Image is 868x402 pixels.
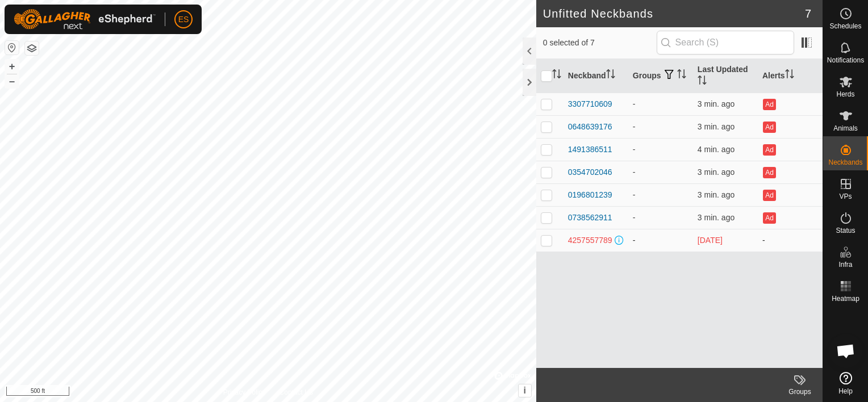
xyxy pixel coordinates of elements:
th: Neckband [564,59,628,93]
td: - [628,115,693,138]
button: Ad [763,190,775,201]
div: 0648639176 [568,121,612,133]
span: Oct 1, 2025, 10:52 AM [698,190,735,199]
button: Ad [763,99,775,110]
span: Neckbands [828,159,862,166]
p-sorticon: Activate to sort [698,77,707,86]
a: Help [823,367,868,399]
a: Privacy Policy [223,387,266,397]
span: Notifications [827,57,864,64]
button: + [5,60,19,73]
button: Ad [763,122,775,133]
button: Ad [763,144,775,156]
td: - [758,229,823,252]
th: Last Updated [693,59,758,93]
span: Oct 1, 2025, 10:52 AM [698,167,735,177]
span: Oct 1, 2025, 10:52 AM [698,99,735,108]
div: 3307710609 [568,98,612,110]
span: ES [178,14,189,26]
input: Search (S) [657,31,794,55]
span: 0 selected of 7 [543,37,657,49]
span: Help [838,388,853,395]
span: Oct 1, 2025, 10:51 AM [698,145,735,154]
p-sorticon: Activate to sort [785,71,794,80]
a: Contact Us [279,387,313,397]
div: 1491386511 [568,144,612,156]
td: - [628,161,693,183]
p-sorticon: Activate to sort [606,71,615,80]
button: – [5,74,19,88]
div: 0354702046 [568,166,612,178]
p-sorticon: Activate to sort [552,71,561,80]
p-sorticon: Activate to sort [677,71,686,80]
button: Ad [763,167,775,178]
div: Groups [777,387,823,397]
button: Reset Map [5,41,19,55]
span: Sep 28, 2025, 7:37 AM [698,236,723,245]
th: Alerts [758,59,823,93]
td: - [628,206,693,229]
span: Infra [838,261,852,268]
div: 4257557789 [568,235,612,246]
div: Open chat [829,334,863,368]
button: i [519,384,531,397]
span: Oct 1, 2025, 10:52 AM [698,213,735,222]
div: 0196801239 [568,189,612,201]
span: Herds [836,91,854,98]
td: - [628,183,693,206]
span: Status [836,227,855,234]
span: 7 [805,5,811,22]
span: Schedules [829,23,861,30]
button: Ad [763,212,775,224]
span: Heatmap [832,295,859,302]
td: - [628,93,693,115]
span: Animals [833,125,858,132]
td: - [628,229,693,252]
span: i [524,386,526,395]
button: Map Layers [25,41,39,55]
h2: Unfitted Neckbands [543,7,805,20]
img: Gallagher Logo [14,9,156,30]
div: 0738562911 [568,212,612,224]
td: - [628,138,693,161]
span: VPs [839,193,852,200]
th: Groups [628,59,693,93]
span: Oct 1, 2025, 10:52 AM [698,122,735,131]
